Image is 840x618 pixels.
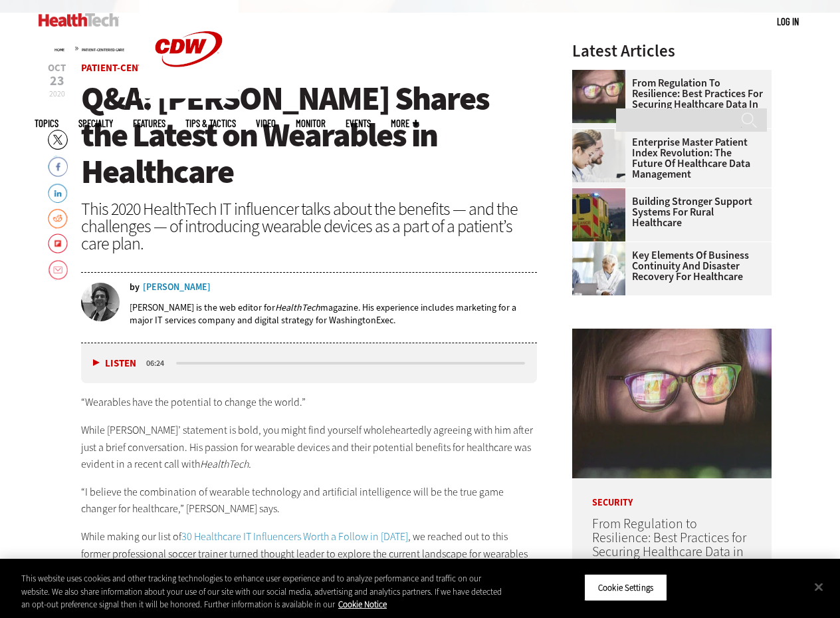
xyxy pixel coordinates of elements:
[133,118,165,128] a: Features
[338,599,387,610] a: More information about your privacy
[296,118,326,128] a: MonITor
[572,242,625,295] img: incident response team discusses around a table
[39,13,119,27] img: Home
[130,301,537,327] p: [PERSON_NAME] is the web editor for magazine. His experience includes marketing for a major IT se...
[572,329,772,478] img: woman wearing glasses looking at healthcare data on screen
[81,528,537,579] p: While making our list of , we reached out to this former professional soccer trainer turned thoug...
[78,118,113,128] span: Specialty
[21,572,504,611] div: This website uses cookies and other tracking technologies to enhance user experience and to analy...
[81,283,120,321] img: Andrew Steger
[81,200,537,252] div: This 2020 HealthTech IT influencer talks about the benefits — and the challenges — of introducing...
[391,118,419,128] span: More
[572,137,764,180] a: Enterprise Master Patient Index Revolution: The Future of Healthcare Data Management
[584,573,667,601] button: Cookie Settings
[181,530,408,543] a: 30 Healthcare IT Influencers Worth a Follow in [DATE]
[139,88,239,102] a: CDW
[572,196,764,228] a: Building Stronger Support Systems for Rural Healthcare
[144,357,174,369] div: duration
[592,515,746,575] a: From Regulation to Resilience: Best Practices for Securing Healthcare Data in an AI Era
[572,129,632,140] a: medical researchers look at data on desktop monitor
[572,129,625,182] img: medical researchers look at data on desktop monitor
[346,118,371,128] a: Events
[93,359,136,369] button: Listen
[275,301,320,314] em: HealthTech
[81,394,537,411] p: “Wearables have the potential to change the world.”
[572,478,772,508] p: Security
[572,188,625,241] img: ambulance driving down country road at sunset
[200,457,251,471] em: HealthTech.
[81,484,537,518] p: “I believe the combination of wearable technology and artificial intelligence will be the true ga...
[572,242,632,253] a: incident response team discusses around a table
[130,283,140,292] span: by
[572,250,764,282] a: Key Elements of Business Continuity and Disaster Recovery for Healthcare
[804,572,833,601] button: Close
[143,283,211,292] a: [PERSON_NAME]
[81,343,537,383] div: media player
[777,15,799,27] a: Log in
[256,118,276,128] a: Video
[185,118,236,128] a: Tips & Tactics
[35,118,58,128] span: Topics
[777,15,799,29] div: User menu
[572,188,632,199] a: ambulance driving down country road at sunset
[81,422,537,473] p: While [PERSON_NAME]’ statement is bold, you might find yourself wholeheartedly agreeing with him ...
